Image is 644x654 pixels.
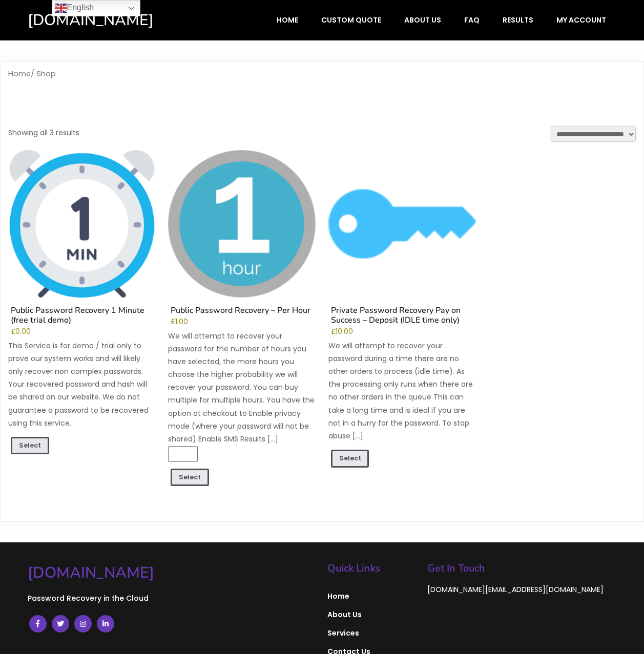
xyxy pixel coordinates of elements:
[8,69,636,79] nav: Breadcrumb
[11,327,15,336] span: £
[8,69,31,79] a: Home
[168,150,316,318] a: Public Password Recovery – Per Hour
[55,2,67,14] img: en
[168,150,316,298] img: Public Password Recovery - Per Hour
[328,306,476,328] h2: Private Password Recovery Pay on Success – Deposit (IDLE time only)
[327,592,417,601] span: Home
[168,330,316,446] p: We will attempt to recover your password for the number of hours you have selected, the more hour...
[171,317,175,327] span: £
[327,624,417,642] a: Services
[331,327,336,336] span: £
[551,126,636,142] select: Shop order
[28,591,317,605] p: Password Recovery in the Cloud
[427,584,604,595] a: [DOMAIN_NAME][EMAIL_ADDRESS][DOMAIN_NAME]
[327,605,417,624] a: About Us
[331,450,369,468] a: Add to cart: “Private Password Recovery Pay on Success - Deposit (IDLE time only)”
[321,15,381,25] span: Custom Quote
[8,126,79,139] p: Showing all 3 results
[404,15,441,25] span: About Us
[328,150,476,328] a: Private Password Recovery Pay on Success – Deposit (IDLE time only)
[28,10,197,30] a: [DOMAIN_NAME]
[427,584,604,595] span: [DOMAIN_NAME][EMAIL_ADDRESS][DOMAIN_NAME]
[492,10,544,30] a: Results
[8,87,636,126] h1: Shop
[8,150,156,298] img: Public Password Recovery 1 Minute (free trial demo)
[328,340,476,443] p: We will attempt to recover your password during a time there are no other orders to process (idle...
[310,10,392,30] a: Custom Quote
[393,10,452,30] a: About Us
[427,563,617,574] h5: Get In Touch
[28,563,317,583] a: [DOMAIN_NAME]
[453,10,490,30] a: FAQ
[503,15,533,25] span: Results
[327,587,417,605] a: Home
[11,437,49,455] a: Read more about “Public Password Recovery 1 Minute (free trial demo)”
[328,150,476,298] img: Private Password Recovery Pay on Success - Deposit (IDLE time only)
[327,563,417,574] h5: Quick Links
[464,15,480,25] span: FAQ
[327,610,417,619] span: About Us
[8,150,156,328] a: Public Password Recovery 1 Minute (free trial demo)
[8,340,156,430] p: This Service is for demo / trial only to prove our system works and will likely only recover non ...
[546,10,617,30] a: My account
[171,469,209,487] a: Add to cart: “Public Password Recovery - Per Hour”
[11,327,31,336] bdi: 0.00
[168,306,316,318] h2: Public Password Recovery – Per Hour
[327,628,417,638] span: Services
[168,446,198,462] input: Product quantity
[556,15,606,25] span: My account
[266,10,309,30] a: Home
[171,317,188,327] bdi: 1.00
[8,306,156,328] h2: Public Password Recovery 1 Minute (free trial demo)
[277,15,298,25] span: Home
[331,327,353,336] bdi: 10.00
